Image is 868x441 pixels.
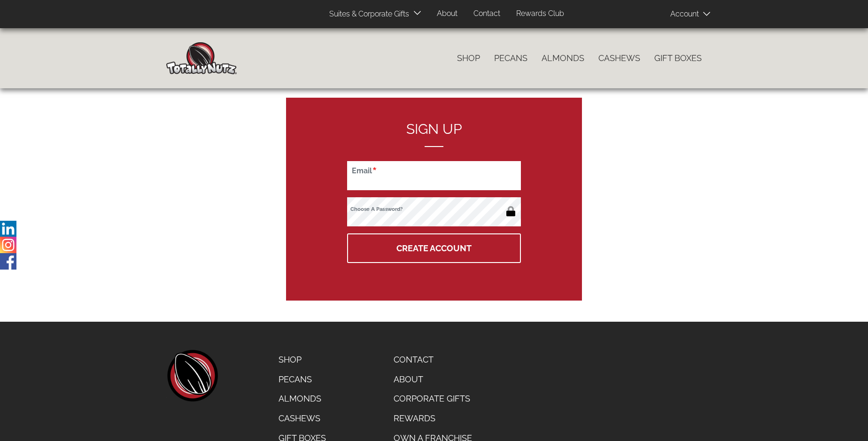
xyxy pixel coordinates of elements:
a: Suites & Corporate Gifts [322,5,412,23]
a: Gift Boxes [647,48,709,68]
a: Rewards [387,409,479,428]
a: Cashews [591,48,647,68]
a: Almonds [271,389,333,409]
a: Shop [450,48,487,68]
a: Shop [271,350,333,370]
a: Corporate Gifts [387,389,479,409]
h2: Sign up [347,121,521,147]
a: Cashews [271,409,333,428]
a: Contact [466,5,507,23]
a: About [430,5,465,23]
a: home [166,350,218,402]
a: Pecans [487,48,535,68]
a: About [387,370,479,389]
a: Rewards Club [509,5,571,23]
a: Pecans [271,370,333,389]
button: Create Account [347,233,521,263]
a: Almonds [535,48,591,68]
input: Email [347,161,521,190]
a: Contact [387,350,479,370]
img: Home [166,42,237,74]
